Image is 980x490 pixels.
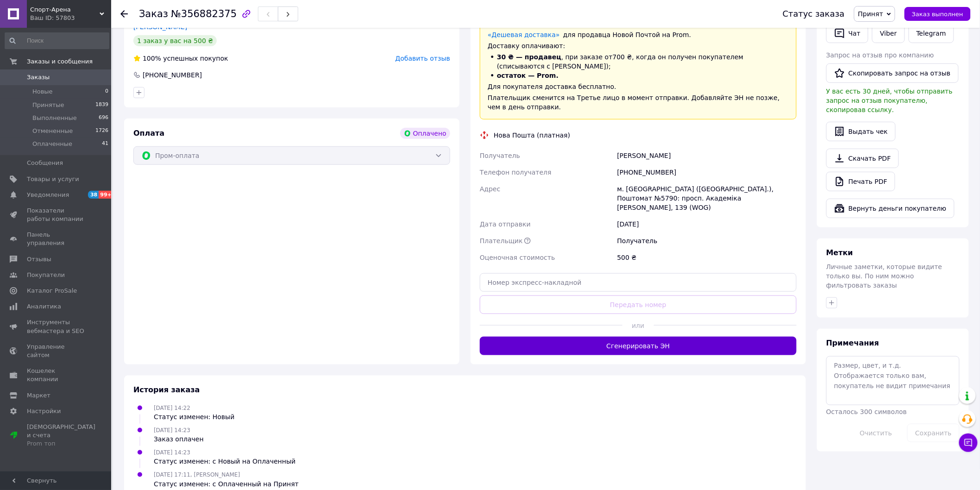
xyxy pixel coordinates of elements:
[154,412,234,421] div: Статус изменен: Новый
[142,70,203,80] div: [PHONE_NUMBER]
[497,72,559,79] span: остаток — Prom.
[480,152,520,159] span: Получатель
[154,427,190,433] span: [DATE] 14:23
[488,41,789,50] div: Доставку оплачивают:
[826,199,955,218] button: Вернуть деньги покупателю
[480,254,555,261] span: Оценочная стоимость
[154,405,190,411] span: [DATE] 14:22
[143,55,161,62] span: 100%
[154,449,190,456] span: [DATE] 14:23
[27,271,65,279] span: Покупатели
[27,255,51,264] span: Отзывы
[32,114,77,122] span: Выполненные
[826,63,959,83] button: Скопировать запрос на отзыв
[488,82,789,91] div: Для покупателя доставка бесплатно.
[95,101,108,109] span: 1839
[488,30,789,39] div: для продавца Новой Почтой на Prom.
[27,191,69,199] span: Уведомления
[27,391,50,400] span: Маркет
[616,249,798,266] div: 500 ₴
[783,9,845,19] div: Статус заказа
[99,191,114,199] span: 99+
[99,114,108,122] span: 696
[30,14,111,22] div: Ваш ID: 57803
[27,231,86,247] span: Панель управления
[400,128,450,139] div: Оплачено
[27,367,86,383] span: Кошелек компании
[27,318,86,335] span: Инструменты вебмастера и SEO
[826,88,953,113] span: У вас есть 30 дней, чтобы отправить запрос на отзыв покупателю, скопировав ссылку.
[909,24,954,43] a: Telegram
[154,471,240,478] span: [DATE] 17:11, [PERSON_NAME]
[133,129,164,138] span: Оплата
[616,216,798,232] div: [DATE]
[826,248,853,257] span: Метки
[133,54,228,63] div: успешных покупок
[32,127,73,135] span: Отмененные
[154,479,299,489] div: Статус изменен: с Оплаченный на Принят
[497,53,561,61] span: 30 ₴ — продавец
[102,140,108,148] span: 41
[27,407,61,415] span: Настройки
[88,191,99,199] span: 38
[959,433,978,452] button: Чат с покупателем
[139,8,168,19] span: Заказ
[5,32,109,49] input: Поиск
[488,52,789,71] li: , при заказе от 700 ₴ , когда он получен покупателем (списываются с [PERSON_NAME]);
[616,147,798,164] div: [PERSON_NAME]
[858,10,883,18] span: Принят
[872,24,905,43] a: Viber
[27,175,79,183] span: Товары и услуги
[480,337,797,355] button: Сгенерировать ЭН
[480,185,500,193] span: Адрес
[120,9,128,19] div: Вернуться назад
[154,434,204,444] div: Заказ оплачен
[480,169,552,176] span: Телефон получателя
[826,339,879,347] span: Примечания
[27,57,93,66] span: Заказы и сообщения
[488,31,560,38] a: «Дешевая доставка»
[27,423,95,448] span: [DEMOGRAPHIC_DATA] и счета
[171,8,237,19] span: №356882375
[32,88,53,96] span: Новые
[480,237,523,245] span: Плательщик
[27,302,61,311] span: Аналитика
[488,93,789,112] div: Плательщик сменится на Третье лицо в момент отправки. Добавляйте ЭН не позже, чем в день отправки.
[30,6,100,14] span: Спорт-Арена
[826,263,942,289] span: Личные заметки, которые видите только вы. По ним можно фильтровать заказы
[95,127,108,135] span: 1726
[27,343,86,359] span: Управление сайтом
[491,131,572,140] div: Нова Пошта (платная)
[826,172,895,191] a: Печать PDF
[616,164,798,181] div: [PHONE_NUMBER]
[32,140,72,148] span: Оплаченные
[826,408,907,415] span: Осталось 300 символов
[154,457,295,466] div: Статус изменен: с Новый на Оплаченный
[105,88,108,96] span: 0
[396,55,450,62] span: Добавить отзыв
[480,220,531,228] span: Дата отправки
[912,11,963,18] span: Заказ выполнен
[826,122,896,141] button: Выдать чек
[27,159,63,167] span: Сообщения
[133,35,217,46] div: 1 заказ у вас на 500 ₴
[32,101,64,109] span: Принятые
[27,73,50,82] span: Заказы
[905,7,971,21] button: Заказ выполнен
[27,440,95,448] div: Prom топ
[27,287,77,295] span: Каталог ProSale
[826,24,868,43] button: Чат
[826,51,934,59] span: Запрос на отзыв про компанию
[616,181,798,216] div: м. [GEOGRAPHIC_DATA] ([GEOGRAPHIC_DATA].), Поштомат №5790: просп. Академіка [PERSON_NAME], 139 (WOG)
[27,207,86,223] span: Показатели работы компании
[826,149,899,168] a: Скачать PDF
[133,385,200,394] span: История заказа
[480,273,797,292] input: Номер экспресс-накладной
[616,232,798,249] div: Получатель
[622,321,654,330] span: или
